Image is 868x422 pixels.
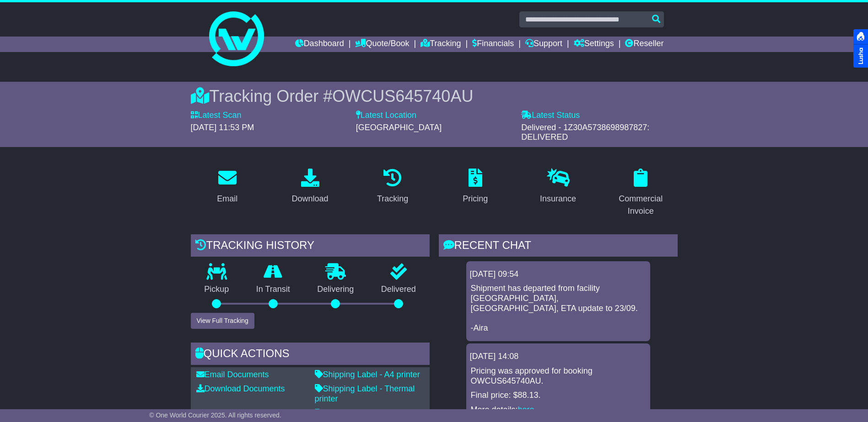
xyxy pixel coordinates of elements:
[356,123,442,132] span: [GEOGRAPHIC_DATA]
[191,86,678,106] div: Tracking Order #
[217,193,237,205] div: Email
[463,193,488,205] div: Pricing
[470,352,647,362] div: [DATE] 14:08
[471,390,646,401] p: Final price: $88.13.
[315,384,415,403] a: Shipping Label - Thermal printer
[304,285,368,295] p: Delivering
[439,234,678,259] div: RECENT CHAT
[191,313,254,329] button: View Full Tracking
[470,269,647,280] div: [DATE] 09:54
[286,165,334,208] a: Download
[191,343,430,367] div: Quick Actions
[355,37,409,52] a: Quote/Book
[291,193,328,205] div: Download
[377,193,408,205] div: Tracking
[191,285,243,295] p: Pickup
[471,284,646,333] p: Shipment has departed from facility [GEOGRAPHIC_DATA], [GEOGRAPHIC_DATA], ETA update to 23/09. -Aira
[421,37,461,52] a: Tracking
[191,234,430,259] div: Tracking history
[518,405,534,414] a: here
[315,370,420,379] a: Shipping Label - A4 printer
[604,165,678,221] a: Commercial Invoice
[534,165,582,208] a: Insurance
[149,411,281,419] span: © One World Courier 2025. All rights reserved.
[191,111,242,121] label: Latest Scan
[457,165,494,208] a: Pricing
[196,384,285,393] a: Download Documents
[472,37,514,52] a: Financials
[625,37,663,52] a: Reseller
[356,111,416,121] label: Latest Location
[243,285,304,295] p: In Transit
[371,165,414,208] a: Tracking
[332,87,473,105] span: OWCUS645740AU
[521,123,649,142] span: Delivered - 1Z30A5738698987827: DELIVERED
[471,405,646,415] p: More details: .
[610,193,672,217] div: Commercial Invoice
[574,37,614,52] a: Settings
[540,193,576,205] div: Insurance
[196,370,269,379] a: Email Documents
[525,37,562,52] a: Support
[471,366,646,386] p: Pricing was approved for booking OWCUS645740AU.
[211,165,243,208] a: Email
[367,285,430,295] p: Delivered
[315,409,404,418] a: Original Address Label
[191,123,254,132] span: [DATE] 11:53 PM
[295,37,344,52] a: Dashboard
[521,111,580,121] label: Latest Status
